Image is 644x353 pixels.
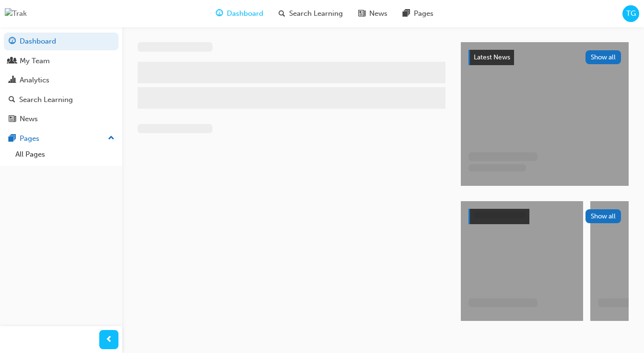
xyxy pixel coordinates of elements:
span: search-icon [9,96,15,104]
span: pages-icon [403,8,410,20]
button: Show all [585,50,621,64]
span: prev-icon [105,334,113,346]
span: News [369,8,387,19]
a: Latest NewsShow all [468,50,621,65]
a: Show all [468,209,621,224]
div: Pages [20,133,39,144]
span: Search Learning [289,8,343,19]
button: Pages [4,130,118,148]
button: DashboardMy TeamAnalyticsSearch LearningNews [4,31,118,130]
span: Latest News [474,53,510,61]
span: people-icon [9,57,16,66]
div: Search Learning [19,94,73,105]
a: Dashboard [4,33,118,50]
a: Analytics [4,71,118,89]
img: Trak [5,8,27,19]
span: news-icon [9,115,16,124]
span: guage-icon [216,8,223,20]
a: All Pages [12,147,118,162]
a: pages-iconPages [395,4,441,23]
a: News [4,110,118,128]
button: TG [622,5,639,22]
a: guage-iconDashboard [208,4,271,23]
div: My Team [20,56,50,67]
div: Analytics [20,75,49,86]
span: pages-icon [9,135,16,143]
span: guage-icon [9,37,16,46]
a: My Team [4,52,118,70]
span: TG [626,8,636,19]
div: News [20,114,38,125]
span: Pages [414,8,433,19]
span: search-icon [279,8,285,20]
span: Dashboard [227,8,263,19]
a: Search Learning [4,91,118,109]
span: chart-icon [9,76,16,85]
a: search-iconSearch Learning [271,4,351,23]
button: Show all [585,209,621,223]
span: news-icon [358,8,365,20]
span: up-icon [108,132,115,145]
a: news-iconNews [351,4,395,23]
